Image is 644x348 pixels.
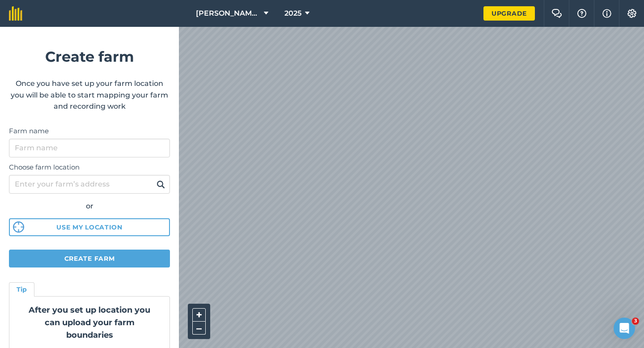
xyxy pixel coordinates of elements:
label: Choose farm location [9,162,170,173]
button: Create farm [9,250,170,267]
h4: Tip [17,284,27,294]
input: Enter your farm’s address [9,175,170,194]
div: or [9,200,170,212]
img: svg+xml;base64,PHN2ZyB4bWxucz0iaHR0cDovL3d3dy53My5vcmcvMjAwMC9zdmciIHdpZHRoPSIxOSIgaGVpZ2h0PSIyNC... [157,179,165,190]
button: – [192,322,206,335]
img: A cog icon [627,9,637,18]
img: A question mark icon [576,9,587,18]
strong: After you set up location you can upload your farm boundaries [29,305,150,340]
iframe: Intercom live chat [614,318,635,339]
span: [PERSON_NAME] Farming Partnership [196,8,260,19]
button: + [192,308,206,322]
img: svg%3e [13,221,24,233]
img: fieldmargin Logo [9,6,22,21]
button: Use my location [9,218,170,236]
img: Two speech bubbles overlapping with the left bubble in the forefront [551,9,562,18]
p: Once you have set up your farm location you will be able to start mapping your farm and recording... [9,78,170,112]
label: Farm name [9,126,170,136]
img: svg+xml;base64,PHN2ZyB4bWxucz0iaHR0cDovL3d3dy53My5vcmcvMjAwMC9zdmciIHdpZHRoPSIxNyIgaGVpZ2h0PSIxNy... [602,8,611,19]
span: 2025 [284,8,301,19]
h1: Create farm [9,45,170,68]
span: 3 [632,318,639,325]
a: Upgrade [483,6,535,21]
input: Farm name [9,139,170,157]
